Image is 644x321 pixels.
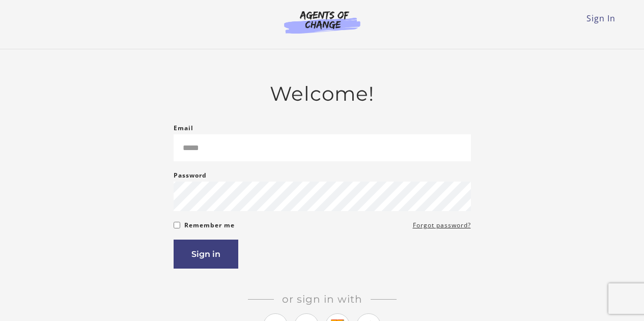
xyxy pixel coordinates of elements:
[413,219,471,231] a: Forgot password?
[274,293,371,305] span: Or sign in with
[174,169,207,182] label: Password
[273,10,371,34] img: Agents of Change Logo
[586,13,615,24] a: Sign In
[174,82,471,106] h2: Welcome!
[174,122,193,134] label: Email
[184,219,235,231] label: Remember me
[174,240,238,269] button: Sign in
